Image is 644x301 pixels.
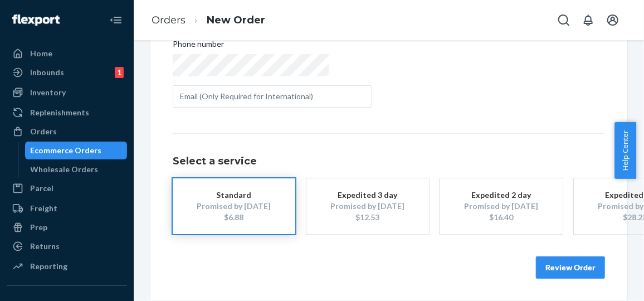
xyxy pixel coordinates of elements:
[7,200,127,217] a: Freight
[306,178,429,234] button: Expedited 3 dayPromised by [DATE]$12.53
[30,126,57,137] div: Orders
[536,256,605,279] button: Review Order
[440,178,563,234] button: Expedited 2 dayPromised by [DATE]$16.40
[30,87,66,98] div: Inventory
[30,241,60,252] div: Returns
[12,14,60,26] img: Flexport logo
[30,183,53,194] div: Parcel
[602,9,624,31] button: Open account menu
[25,161,128,178] a: Wholesale Orders
[30,67,64,78] div: Inbounds
[115,67,124,78] div: 1
[173,178,295,234] button: StandardPromised by [DATE]$6.88
[173,38,224,54] span: Phone number
[323,190,412,201] div: Expedited 3 day
[7,64,127,81] a: Inbounds1
[189,212,279,223] div: $6.88
[323,212,412,223] div: $12.53
[577,9,599,31] button: Open notifications
[7,258,127,275] a: Reporting
[457,201,546,212] div: Promised by [DATE]
[7,123,127,140] a: Orders
[553,9,575,31] button: Open Search Box
[105,9,127,31] button: Close Navigation
[173,85,372,108] input: Email (Only Required for International)
[31,164,99,175] div: Wholesale Orders
[30,107,89,118] div: Replenishments
[7,179,127,197] a: Parcel
[31,145,102,156] div: Ecommerce Orders
[323,201,412,212] div: Promised by [DATE]
[7,237,127,255] a: Returns
[30,203,57,214] div: Freight
[457,190,546,201] div: Expedited 2 day
[7,219,127,236] a: Prep
[189,201,279,212] div: Promised by [DATE]
[173,156,605,167] h1: Select a service
[614,122,636,179] button: Help Center
[152,14,186,26] a: Orders
[189,190,279,201] div: Standard
[30,222,47,233] div: Prep
[25,142,128,159] a: Ecommerce Orders
[143,4,274,37] ol: breadcrumbs
[7,45,127,62] a: Home
[30,48,52,59] div: Home
[207,14,265,26] a: New Order
[30,261,67,272] div: Reporting
[7,104,127,122] a: Replenishments
[457,212,546,223] div: $16.40
[7,84,127,101] a: Inventory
